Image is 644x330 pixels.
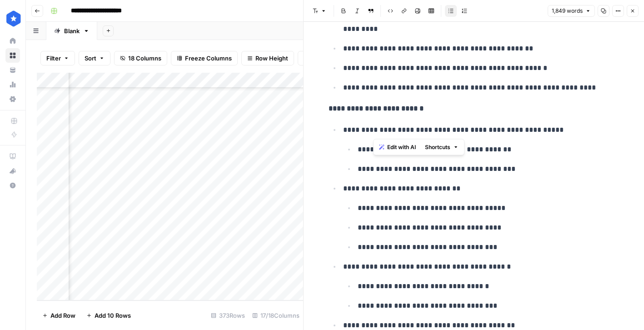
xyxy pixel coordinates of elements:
[5,149,20,164] a: AirOps Academy
[5,10,22,27] img: ConsumerAffairs Logo
[5,92,20,106] a: Settings
[64,26,80,35] div: Blank
[6,164,20,178] div: What's new?
[255,54,288,63] span: Row Height
[95,311,131,320] span: Add 10 Rows
[5,48,20,63] a: Browse
[50,311,75,320] span: Add Row
[85,54,96,63] span: Sort
[207,308,249,323] div: 373 Rows
[5,7,20,30] button: Workspace: ConsumerAffairs
[5,63,20,77] a: Your Data
[5,178,20,193] button: Help + Support
[387,143,416,151] span: Edit with AI
[5,164,20,178] button: What's new?
[421,141,462,153] button: Shortcuts
[5,34,20,48] a: Home
[79,51,110,65] button: Sort
[46,22,97,40] a: Blank
[128,54,161,63] span: 18 Columns
[552,7,583,15] span: 1,849 words
[185,54,232,63] span: Freeze Columns
[5,77,20,92] a: Usage
[40,51,75,65] button: Filter
[375,141,419,153] button: Edit with AI
[171,51,238,65] button: Freeze Columns
[81,308,136,323] button: Add 10 Rows
[114,51,167,65] button: 18 Columns
[425,143,450,151] span: Shortcuts
[548,5,595,17] button: 1,849 words
[249,308,303,323] div: 17/18 Columns
[46,54,61,63] span: Filter
[241,51,294,65] button: Row Height
[37,308,81,323] button: Add Row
